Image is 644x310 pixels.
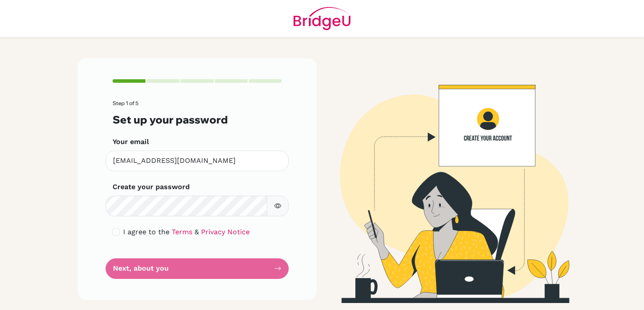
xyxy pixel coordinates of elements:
label: Your email [113,137,149,147]
label: Create your password [113,182,190,192]
span: Step 1 of 5 [113,100,138,106]
h3: Set up your password [113,113,282,126]
a: Terms [172,228,192,236]
span: & [195,228,199,236]
a: Privacy Notice [201,228,250,236]
input: Insert your email* [106,151,289,171]
span: I agree to the [123,228,170,236]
